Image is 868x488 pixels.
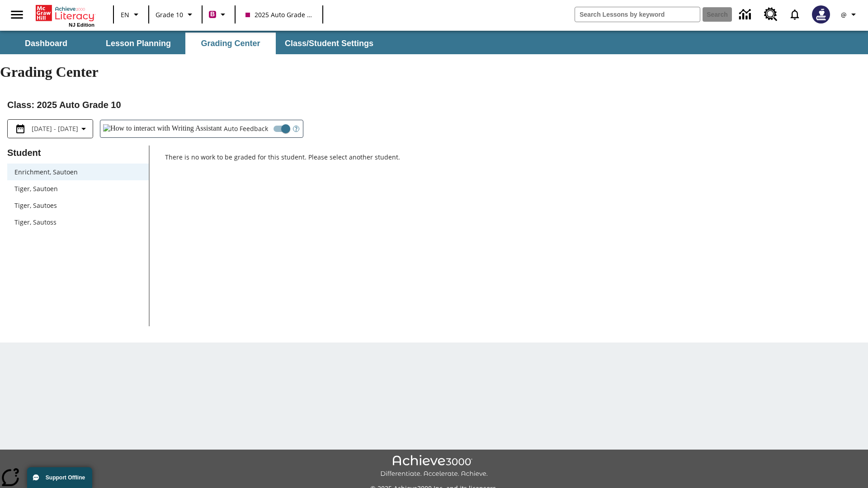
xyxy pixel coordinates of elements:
button: Lesson Planning [93,33,184,54]
span: [DATE] - [DATE] [32,124,78,133]
button: Grade: Grade 10, Select a grade [152,6,199,23]
img: Achieve3000 Differentiate Accelerate Achieve [380,455,488,478]
a: Resource Center, Will open in new tab [759,2,783,27]
button: Grading Center [185,33,276,54]
button: Open side menu [4,1,30,28]
img: Avatar [812,5,830,23]
button: Support Offline [27,467,92,488]
span: NJ Edition [69,22,94,28]
span: Tiger, Sautoes [14,201,142,210]
h2: Class : 2025 Auto Grade 10 [7,98,861,112]
button: Open Help for Writing Assistant [289,120,303,137]
div: Home [36,3,94,28]
span: Support Offline [46,474,85,481]
span: EN [121,10,129,19]
input: search field [575,7,700,22]
span: @ [841,10,847,19]
button: Language: EN, Select a language [117,6,146,23]
svg: Collapse Date Range Filter [78,123,89,134]
img: How to interact with Writing Assistant [103,124,222,133]
button: Dashboard [1,33,91,54]
a: Data Center [734,2,759,27]
p: There is no work to be graded for this student. Please select another student. [165,153,861,169]
span: 2025 Auto Grade 10 [245,10,312,19]
div: Enrichment, Sautoen [7,164,149,180]
button: Boost Class color is violet red. Change class color [205,6,232,23]
span: B [210,9,215,20]
p: Student [7,145,149,160]
span: Grade 10 [156,10,183,19]
span: Auto Feedback [224,124,268,133]
div: Tiger, Sautoen [7,180,149,197]
span: Tiger, Sautoen [14,184,142,193]
button: Select the date range menu item [11,123,89,134]
button: Select a new avatar [807,3,835,26]
div: Tiger, Sautoes [7,197,149,214]
button: Class/Student Settings [278,33,381,54]
span: Enrichment, Sautoen [14,167,142,177]
span: Tiger, Sautoss [14,217,142,227]
div: Tiger, Sautoss [7,214,149,230]
a: Home [36,4,94,22]
button: Profile/Settings [835,6,864,23]
a: Notifications [783,3,807,26]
